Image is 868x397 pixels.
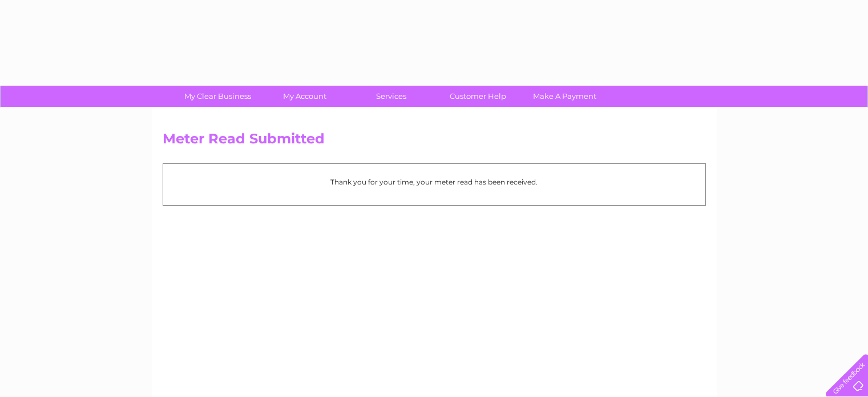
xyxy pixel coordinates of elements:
[344,86,438,107] a: Services
[171,86,265,107] a: My Clear Business
[518,86,612,107] a: Make A Payment
[163,131,706,153] h2: Meter Read Submitted
[431,86,525,107] a: Customer Help
[169,177,700,187] p: Thank you for your time, your meter read has been received.
[257,86,352,107] a: My Account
